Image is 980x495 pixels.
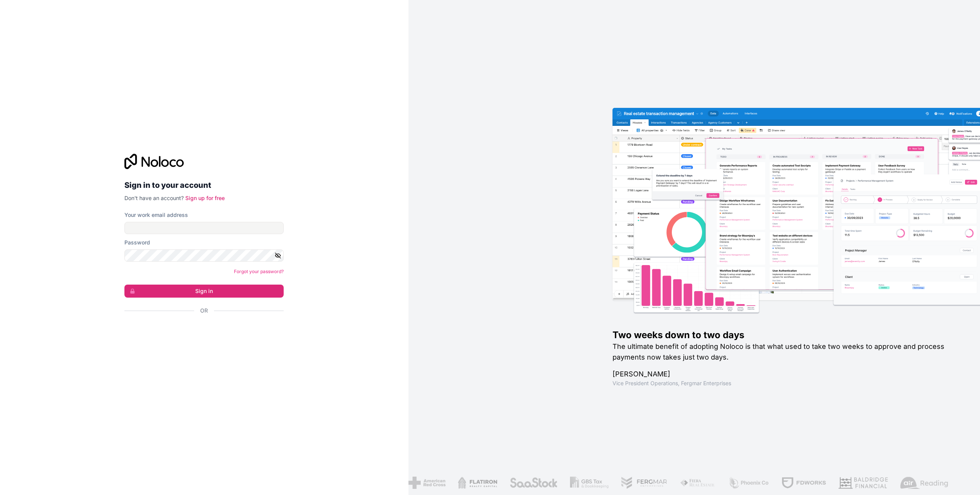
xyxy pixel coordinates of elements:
[612,379,955,387] h1: Vice President Operations , Fergmar Enterprises
[838,477,888,489] img: /assets/baldridge-DxmPIwAm.png
[612,341,955,363] h2: The ultimate benefit of adopting Noloco is that what used to take two weeks to approve and proces...
[124,285,284,298] button: Sign in
[728,477,769,489] img: /assets/phoenix-BREaitsQ.png
[570,477,609,489] img: /assets/gbstax-C-GtDUiK.png
[124,222,284,234] input: Email address
[509,477,557,489] img: /assets/saastock-C6Zbiodz.png
[124,178,284,192] h2: Sign in to your account
[124,211,188,219] label: Your work email address
[900,477,948,489] img: /assets/airreading-FwAmRzSr.png
[124,195,184,201] span: Don't have an account?
[185,195,225,201] a: Sign up for free
[612,329,955,341] h1: Two weeks down to two days
[679,477,715,489] img: /assets/fiera-fwj2N5v4.png
[200,307,208,314] span: Or
[408,477,445,489] img: /assets/american-red-cross-BAupjrZR.png
[234,269,284,274] a: Forgot your password?
[781,477,826,489] img: /assets/fdworks-Bi04fVtw.png
[124,249,284,262] input: Password
[612,369,955,379] h1: [PERSON_NAME]
[124,239,150,246] label: Password
[457,477,497,489] img: /assets/flatiron-C8eUkumj.png
[621,477,667,489] img: /assets/fergmar-CudnrXN5.png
